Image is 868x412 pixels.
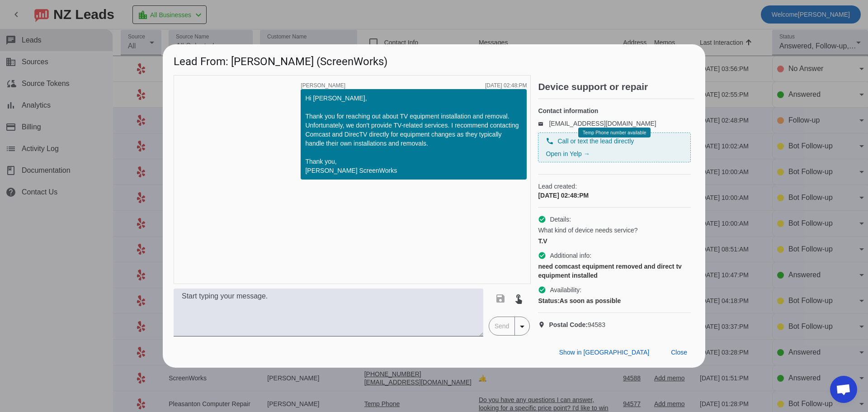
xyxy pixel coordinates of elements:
[559,349,649,356] span: Show in [GEOGRAPHIC_DATA]
[552,344,656,360] button: Show in [GEOGRAPHIC_DATA]
[517,321,528,332] mat-icon: arrow_drop_down
[538,296,691,305] div: As soon as possible
[550,285,581,294] span: Availability:
[546,137,554,145] mat-icon: phone
[538,82,694,91] h2: Device support or repair
[549,120,656,127] a: [EMAIL_ADDRESS][DOMAIN_NAME]
[538,321,549,328] mat-icon: location_on
[538,121,549,126] mat-icon: email
[485,83,527,88] div: [DATE] 02:48:PM
[550,251,591,260] span: Additional info:
[538,226,637,235] span: What kind of device needs service?
[557,137,634,146] span: Call or text the lead directly
[538,182,691,191] span: Lead created:
[538,286,546,294] mat-icon: check_circle
[549,321,588,328] strong: Postal Code:
[546,150,590,157] a: Open in Yelp →
[583,130,646,135] span: Temp Phone number available
[305,94,522,175] div: Hi [PERSON_NAME], Thank you for reaching out about TV equipment installation and removal. Unfortu...
[538,262,691,280] div: need comcast equipment removed and direct tv equipment installed
[538,297,559,304] strong: Status:
[549,320,605,329] span: 94583
[538,106,691,115] h4: Contact information
[664,344,694,360] button: Close
[538,251,546,260] mat-icon: check_circle
[671,349,687,356] span: Close
[513,293,524,304] mat-icon: touch_app
[538,215,546,223] mat-icon: check_circle
[163,44,705,75] h1: Lead From: [PERSON_NAME] (ScreenWorks)
[550,215,571,224] span: Details:
[301,83,345,88] span: [PERSON_NAME]
[538,237,691,246] div: T.V
[830,376,857,403] div: Open chat
[538,191,691,200] div: [DATE] 02:48:PM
